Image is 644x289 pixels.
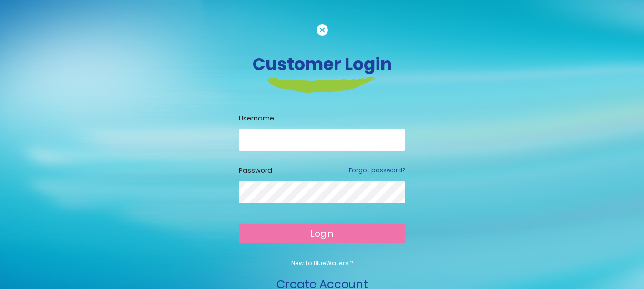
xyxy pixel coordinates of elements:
[311,228,333,239] span: Login
[317,24,328,36] img: cancel
[239,224,405,243] button: Login
[267,77,377,93] img: login-heading-border.png
[239,166,272,176] label: Password
[239,259,405,268] p: New to BlueWaters ?
[239,113,405,123] label: Username
[349,166,405,175] a: Forgot password?
[58,54,587,74] h3: Customer Login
